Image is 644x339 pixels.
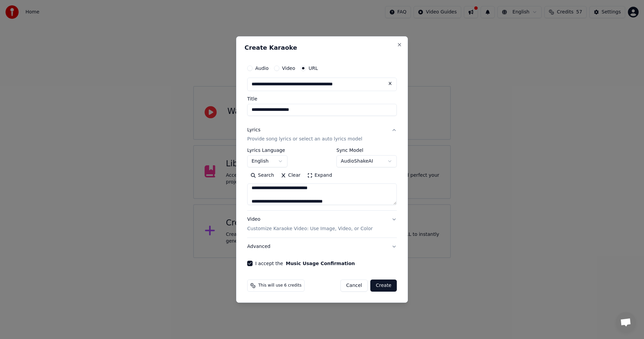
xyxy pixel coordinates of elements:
label: Title [247,96,397,101]
div: LyricsProvide song lyrics or select an auto lyrics model [247,148,397,211]
button: Search [247,170,277,181]
span: This will use 6 credits [258,283,302,288]
div: Lyrics [247,127,260,133]
button: LyricsProvide song lyrics or select an auto lyrics model [247,121,397,148]
label: I accept the [255,261,355,266]
button: Advanced [247,238,397,255]
label: Audio [255,66,269,71]
h2: Create Karaoke [245,45,399,51]
button: I accept the [286,261,355,266]
button: Create [370,280,397,292]
label: Video [282,66,295,71]
label: URL [309,66,318,71]
button: Cancel [340,280,368,292]
p: Customize Karaoke Video: Use Image, Video, or Color [247,225,373,232]
button: Expand [304,170,335,181]
button: Clear [277,170,304,181]
label: Sync Model [336,148,397,153]
label: Lyrics Language [247,148,287,153]
p: Provide song lyrics or select an auto lyrics model [247,136,362,143]
button: VideoCustomize Karaoke Video: Use Image, Video, or Color [247,211,397,238]
div: Video [247,216,373,232]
